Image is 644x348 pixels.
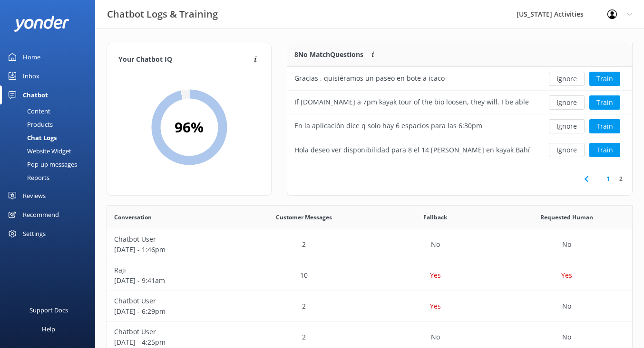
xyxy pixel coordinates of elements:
[114,234,231,245] p: Chatbot User
[602,174,615,183] a: 1
[562,332,571,342] p: No
[107,229,632,260] div: row
[114,306,231,317] p: [DATE] - 6:29pm
[114,245,231,255] p: [DATE] - 1:46pm
[6,104,50,118] div: Content
[114,327,231,337] p: Chatbot User
[6,118,53,131] div: Products
[540,213,593,222] span: Requested Human
[175,116,204,139] h2: 96 %
[23,85,48,104] div: Chatbot
[14,16,69,31] img: yonder-white-logo.png
[302,301,306,311] p: 2
[549,72,585,86] button: Ignore
[107,260,632,291] div: row
[6,171,95,184] a: Reports
[29,301,68,320] div: Support Docs
[294,121,482,131] div: En la aplicación dice q solo hay 6 espacios para las 6:30pm
[114,337,231,348] p: [DATE] - 4:25pm
[294,49,363,60] p: 8 No Match Questions
[6,144,95,158] a: Website Widget
[430,270,441,281] p: Yes
[23,47,40,66] div: Home
[6,158,95,171] a: Pop-up messages
[302,332,306,342] p: 2
[107,7,218,22] h3: Chatbot Logs & Training
[6,118,95,131] a: Products
[431,332,440,342] p: No
[6,131,57,144] div: Chat Logs
[615,174,627,183] a: 2
[287,67,632,162] div: grid
[287,138,632,162] div: row
[287,67,632,91] div: row
[589,95,620,110] button: Train
[23,66,39,85] div: Inbox
[549,95,585,110] button: Ignore
[549,143,585,157] button: Ignore
[107,291,632,322] div: row
[302,239,306,250] p: 2
[431,239,440,250] p: No
[430,301,441,311] p: Yes
[294,97,530,107] div: If [DOMAIN_NAME] a 7pm kayak tour of the bio loosen, they will. I be able to catch the ferry back...
[6,104,95,118] a: Content
[118,55,251,65] h4: Your Chatbot IQ
[294,73,445,84] div: Gracias , quisiéramos un paseo en bote a icaco
[589,72,620,86] button: Train
[589,143,620,157] button: Train
[300,270,308,281] p: 10
[294,145,530,155] div: Hola deseo ver disponibilidad para 8 el 14 [PERSON_NAME] en kayak Bahía Biolomunicense en [GEOGRA...
[423,213,447,222] span: Fallback
[114,296,231,306] p: Chatbot User
[549,119,585,133] button: Ignore
[6,131,95,144] a: Chat Logs
[42,320,55,339] div: Help
[6,144,71,158] div: Website Widget
[23,205,59,224] div: Recommend
[561,270,572,281] p: Yes
[6,171,49,184] div: Reports
[23,186,46,205] div: Reviews
[23,224,46,243] div: Settings
[287,114,632,138] div: row
[589,119,620,133] button: Train
[6,158,77,171] div: Pop-up messages
[276,213,332,222] span: Customer Messages
[114,213,152,222] span: Conversation
[562,239,571,250] p: No
[114,275,231,286] p: [DATE] - 9:41am
[114,265,231,275] p: Raji
[562,301,571,311] p: No
[287,91,632,114] div: row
